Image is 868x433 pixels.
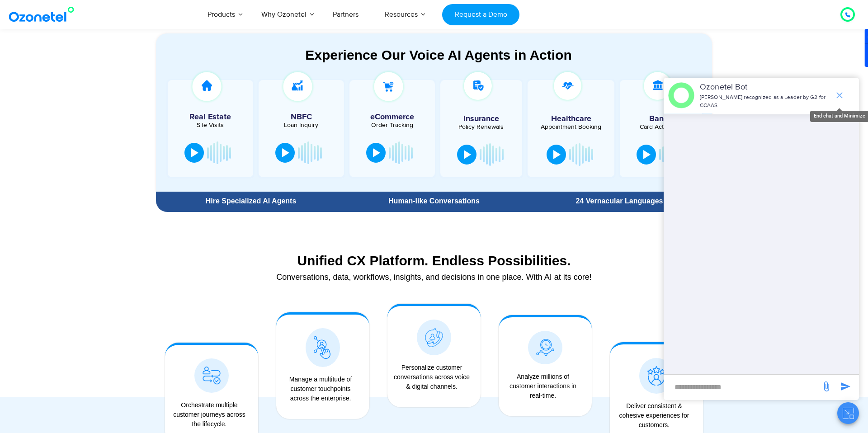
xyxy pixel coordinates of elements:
[346,198,522,205] div: Human-like Conversations
[160,273,708,281] div: Conversations, data, workflows, insights, and decisions in one place. With AI at its core!
[836,377,854,395] span: send message
[700,81,830,94] p: Ozonetel Bot
[624,115,698,123] h5: Banks
[624,124,698,130] div: Card Activation
[534,115,608,123] h5: Healthcare
[172,122,249,128] div: Site Visits
[442,4,519,25] a: Request a Demo
[263,122,340,128] div: Loan Inquiry
[668,379,816,395] div: new-msg-input
[392,363,472,391] div: Personalize customer conversations across voice & digital channels.
[817,377,835,395] span: send message
[614,401,694,430] div: Deliver consistent & cohesive experiences for customers.
[531,198,708,205] div: 24 Vernacular Languages
[160,253,708,268] div: Unified CX Platform. Endless Possibilities.
[165,47,712,63] div: Experience Our Voice AI Agents in Action
[172,113,249,121] h5: Real Estate
[445,124,518,130] div: Policy Renewals
[170,400,249,429] div: Orchestrate multiple customer journeys across the lifecycle.
[445,115,518,123] h5: Insurance
[837,402,859,424] button: Close chat
[700,94,830,110] p: [PERSON_NAME] recognized as a Leader by G2 for CCAAS
[503,372,583,400] div: Analyze millions of customer interactions in real-time.
[534,124,608,130] div: Appointment Booking
[354,122,430,128] div: Order Tracking
[263,113,340,121] h5: NBFC
[160,198,341,205] div: Hire Specialized AI Agents
[830,86,849,104] span: end chat or minimize
[281,375,360,403] div: Manage a multitude of customer touchpoints across the enterprise.
[668,82,694,108] img: header
[354,113,430,121] h5: eCommerce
